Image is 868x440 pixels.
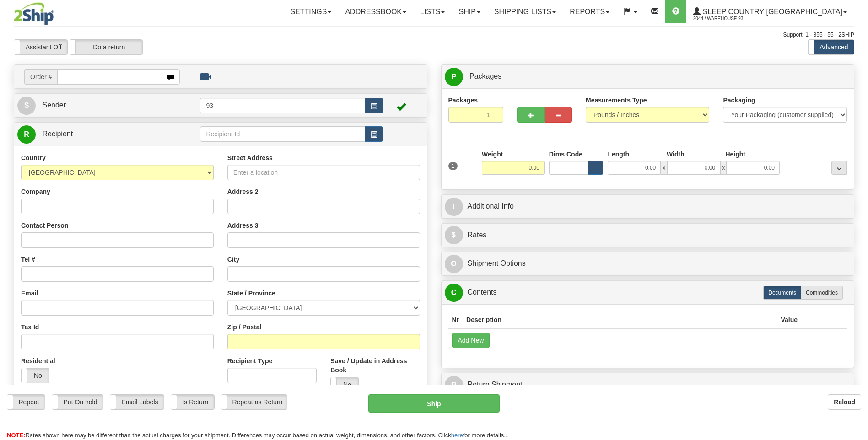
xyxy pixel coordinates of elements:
[14,31,854,39] div: Support: 1 - 855 - 55 - 2SHIP
[831,161,847,175] div: ...
[70,40,142,54] label: Do a return
[451,432,463,439] a: here
[17,125,180,144] a: R Recipient
[834,398,855,406] b: Reload
[52,395,103,409] label: Put On hold
[828,394,861,410] button: Reload
[227,289,275,298] label: State / Province
[331,377,358,392] label: No
[445,284,463,302] span: C
[463,311,777,328] th: Description
[7,395,45,409] label: Repeat
[338,0,413,23] a: Addressbook
[801,286,843,300] label: Commodities
[549,150,582,159] label: Dims Code
[686,0,854,23] a: Sleep Country [GEOGRAPHIC_DATA] 2044 / Warehouse 93
[227,187,259,196] label: Address 2
[42,130,73,138] span: Recipient
[14,2,54,25] img: logo2044.jpg
[452,333,490,348] button: Add New
[661,161,667,175] span: x
[445,376,463,394] span: R
[452,0,487,23] a: Ship
[21,356,55,365] label: Residential
[283,0,338,23] a: Settings
[777,311,801,328] th: Value
[21,289,38,298] label: Email
[21,255,35,264] label: Tel #
[445,67,851,86] a: P Packages
[667,150,685,159] label: Width
[227,221,259,230] label: Address 3
[368,394,499,413] button: Ship
[330,356,420,375] label: Save / Update in Address Book
[42,101,66,109] span: Sender
[487,0,563,23] a: Shipping lists
[445,197,851,216] a: IAdditional Info
[809,40,854,54] label: Advanced
[227,255,239,264] label: City
[723,96,755,105] label: Packaging
[413,0,452,23] a: Lists
[693,14,762,23] span: 2044 / Warehouse 93
[445,255,463,273] span: O
[227,322,262,332] label: Zip / Postal
[200,126,365,142] input: Recipient Id
[445,226,463,244] span: $
[608,150,629,159] label: Length
[763,286,801,300] label: Documents
[200,98,365,113] input: Sender Id
[445,283,851,302] a: CContents
[21,153,46,162] label: Country
[21,322,39,332] label: Tax Id
[227,153,273,162] label: Street Address
[445,68,463,86] span: P
[21,221,68,230] label: Contact Person
[171,395,214,409] label: Is Return
[563,0,616,23] a: Reports
[17,125,36,144] span: R
[14,40,67,54] label: Assistant Off
[7,432,25,439] span: NOTE:
[110,395,164,409] label: Email Labels
[445,254,851,273] a: OShipment Options
[445,376,851,394] a: RReturn Shipment
[586,96,647,105] label: Measurements Type
[22,368,49,383] label: No
[221,395,287,409] label: Repeat as Return
[725,150,745,159] label: Height
[701,8,842,16] span: Sleep Country [GEOGRAPHIC_DATA]
[720,161,727,175] span: x
[445,226,851,245] a: $Rates
[448,311,463,328] th: Nr
[21,187,50,196] label: Company
[227,165,420,180] input: Enter a location
[24,69,57,85] span: Order #
[482,150,503,159] label: Weight
[227,356,273,365] label: Recipient Type
[17,97,36,115] span: S
[448,162,458,170] span: 1
[445,198,463,216] span: I
[469,72,501,80] span: Packages
[847,173,867,267] iframe: chat widget
[448,96,478,105] label: Packages
[17,96,200,115] a: S Sender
